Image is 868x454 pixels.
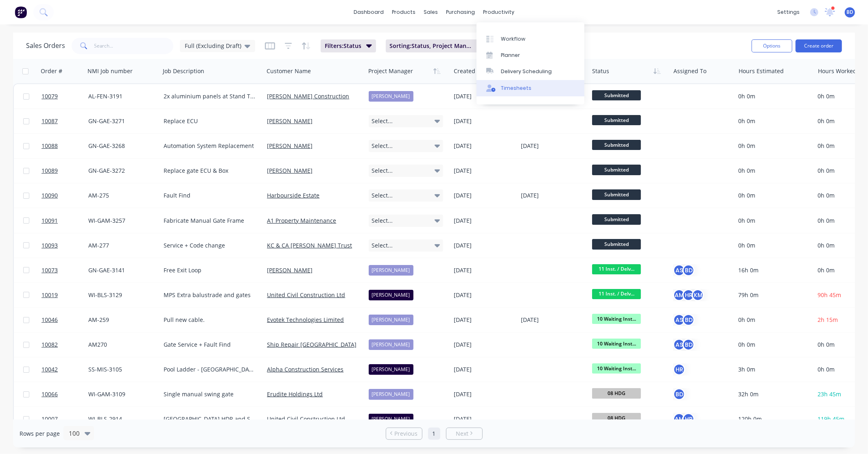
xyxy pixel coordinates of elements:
span: 10066 [42,390,58,398]
div: Created Date [454,67,490,75]
div: productivity [479,6,518,18]
span: Next [456,430,468,438]
div: Replace ECU [164,117,256,125]
a: Previous page [386,430,422,438]
span: 10073 [42,266,58,274]
div: 3h 0m [738,365,807,374]
div: WI-BLS-3129 [88,291,154,299]
div: Fabricate Manual Gate Frame [164,217,256,225]
span: 23h 45m [818,390,841,398]
input: Search... [94,38,174,54]
div: GN-GAE-3268 [88,142,154,150]
ul: Pagination [383,428,486,440]
a: 10073 [42,258,88,282]
div: AL-FEN-3191 [88,92,154,100]
span: 10019 [42,291,58,299]
div: [PERSON_NAME] [369,290,413,300]
span: 10090 [42,191,58,200]
div: 0h 0m [738,142,807,150]
div: Hours Estimated [739,67,784,75]
div: Timesheets [501,85,531,92]
span: 11 Inst. / Delv... [592,264,641,274]
a: Next page [446,430,482,438]
div: 0h 0m [738,92,807,100]
a: Planner [477,47,584,63]
div: AM-277 [88,241,154,250]
div: [DATE] [454,316,514,324]
div: Delivery Scheduling [501,68,552,75]
span: 119h 45m [818,415,844,423]
div: Pull new cable. [164,316,256,324]
div: 16h 0m [738,266,807,274]
div: BD [682,264,695,276]
div: Job Description [163,67,204,75]
div: Workflow [501,35,525,43]
div: 0h 0m [738,167,807,175]
div: Project Manager [368,67,413,75]
div: 79h 0m [738,291,807,299]
span: Submitted [592,165,641,175]
div: 2x aluminium panels at Stand Tu Maia [164,92,256,100]
div: SS-MIS-3105 [88,365,154,374]
span: Full (Excluding Draft) [185,41,241,50]
div: Customer Name [267,67,311,75]
div: 0h 0m [738,241,807,250]
div: WI-GAM-3109 [88,390,154,398]
a: 10091 [42,209,88,233]
div: [DATE] [454,142,514,150]
div: Replace gate ECU & Box [164,167,256,175]
div: KM [692,289,704,301]
div: Assigned To [673,67,706,75]
a: 10090 [42,183,88,208]
span: Select... [372,142,393,150]
span: 0h 0m [818,117,835,125]
div: AM-259 [88,316,154,324]
a: Alpha Construction Services [267,365,343,373]
div: sales [420,6,442,18]
div: NMI Job number [87,67,133,75]
a: dashboard [350,6,388,18]
div: GN-GAE-3272 [88,167,154,175]
span: Submitted [592,239,641,249]
span: 10 Waiting Inst... [592,363,641,374]
span: 0h 0m [818,341,835,348]
span: 10 Waiting Inst... [592,314,641,324]
a: United Civil Construction Ltd [267,415,345,423]
div: AS [673,314,685,326]
div: 0h 0m [738,316,807,324]
a: 10087 [42,109,88,133]
div: [DATE] [454,415,514,423]
a: Harbourside Estate [267,191,319,199]
span: 0h 0m [818,92,835,100]
div: [DATE] [454,217,514,225]
div: AM [673,413,685,425]
div: WI-GAM-3257 [88,217,154,225]
a: [PERSON_NAME] [267,167,313,174]
div: 32h 0m [738,390,807,398]
span: 2h 15m [818,316,838,324]
div: BD [682,339,695,351]
a: 10088 [42,134,88,158]
a: 10089 [42,159,88,183]
div: [PERSON_NAME] [369,91,413,102]
span: Submitted [592,140,641,150]
button: ASBD [673,264,695,276]
a: [PERSON_NAME] Construction [267,92,349,100]
div: WI-BLS-2914 [88,415,154,423]
span: 10088 [42,142,58,150]
span: Select... [372,217,393,225]
button: ASBD [673,314,695,326]
span: 0h 0m [818,142,835,150]
span: Rows per page [20,430,60,438]
a: 10066 [42,382,88,406]
span: Select... [372,191,393,200]
span: 10 Waiting Inst... [592,339,641,349]
div: 0h 0m [738,217,807,225]
a: 10019 [42,283,88,307]
div: BD [673,388,685,400]
div: products [388,6,420,18]
a: Workflow [477,30,584,47]
div: Fault Find [164,191,256,200]
button: Sorting:Status, Project Manager, Created Date [386,39,488,52]
a: [PERSON_NAME] [267,117,313,125]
